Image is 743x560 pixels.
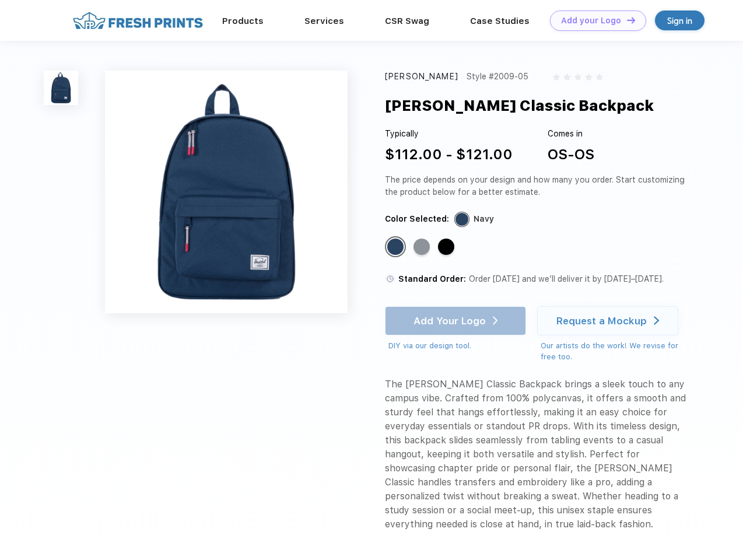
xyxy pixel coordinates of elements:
img: gray_star.svg [563,73,570,80]
img: gray_star.svg [574,73,581,80]
div: DIY via our design tool. [388,340,526,352]
a: Sign in [655,10,705,30]
div: Typically [385,128,513,140]
div: Comes in [548,128,594,140]
div: Raven Crosshatch [413,239,430,255]
img: func=resize&h=100 [44,71,78,105]
div: Navy [474,213,494,225]
a: Products [222,16,264,26]
div: Sign in [667,14,692,27]
span: Standard Order: [398,274,466,283]
div: Navy [387,239,404,255]
div: The [PERSON_NAME] Classic Backpack brings a sleek touch to any campus vibe. Crafted from 100% pol... [385,377,689,531]
span: Order [DATE] and we’ll deliver it by [DATE]–[DATE]. [469,274,664,283]
div: [PERSON_NAME] [385,71,458,83]
div: Style #2009-05 [467,71,528,83]
div: [PERSON_NAME] Classic Backpack [385,94,654,117]
img: DT [627,17,635,23]
div: Black [438,239,454,255]
img: gray_star.svg [596,73,603,80]
div: The price depends on your design and how many you order. Start customizing the product below for ... [385,174,689,198]
div: Request a Mockup [556,315,647,327]
div: OS-OS [548,144,594,165]
div: Add your Logo [561,16,621,26]
img: gray_star.svg [585,73,592,80]
img: fo%20logo%202.webp [69,10,206,31]
img: gray_star.svg [553,73,560,80]
img: white arrow [654,316,659,325]
img: standard order [385,274,395,284]
img: func=resize&h=640 [105,71,348,313]
div: $112.00 - $121.00 [385,144,513,165]
div: Our artists do the work! We revise for free too. [541,340,689,363]
div: Color Selected: [385,213,449,225]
